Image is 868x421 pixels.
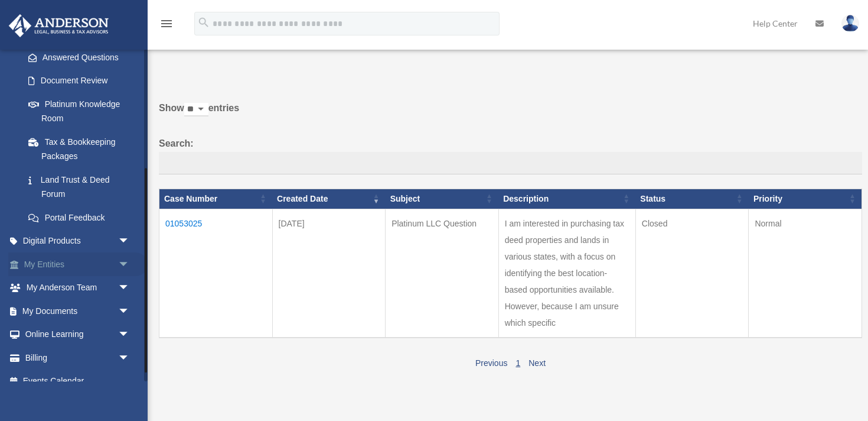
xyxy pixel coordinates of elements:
[272,209,386,338] td: [DATE]
[159,17,174,31] i: menu
[17,206,142,229] a: Portal Feedback
[8,229,148,253] a: Digital Productsarrow_drop_down
[17,130,142,168] a: Tax & Bookkeeping Packages
[749,209,862,338] td: Normal
[8,323,148,346] a: Online Learningarrow_drop_down
[159,135,862,174] label: Search:
[475,358,507,368] a: Previous
[17,69,142,93] a: Document Review
[159,100,862,128] label: Show entries
[498,189,635,209] th: Description: activate to sort column ascending
[184,103,208,116] select: Showentries
[8,346,148,370] a: Billingarrow_drop_down
[386,209,499,338] td: Platinum LLC Question
[8,252,148,276] a: My Entitiesarrow_drop_down
[17,168,142,206] a: Land Trust & Deed Forum
[159,152,862,174] input: Search:
[749,189,862,209] th: Priority: activate to sort column ascending
[386,189,499,209] th: Subject: activate to sort column ascending
[118,229,142,254] span: arrow_drop_down
[8,299,148,323] a: My Documentsarrow_drop_down
[515,358,520,368] a: 1
[635,209,749,338] td: Closed
[528,358,546,368] a: Next
[197,16,210,29] i: search
[159,189,273,209] th: Case Number: activate to sort column ascending
[8,370,148,393] a: Events Calendar
[841,15,859,32] img: User Pic
[5,14,112,37] img: Anderson Advisors Platinum Portal
[118,346,142,370] span: arrow_drop_down
[159,209,273,338] td: 01053025
[118,276,142,300] span: arrow_drop_down
[8,276,148,300] a: My Anderson Teamarrow_drop_down
[118,252,142,277] span: arrow_drop_down
[118,299,142,323] span: arrow_drop_down
[118,323,142,347] span: arrow_drop_down
[272,189,386,209] th: Created Date: activate to sort column ascending
[635,189,749,209] th: Status: activate to sort column ascending
[159,21,174,31] a: menu
[17,46,136,69] a: Answered Questions
[17,92,142,130] a: Platinum Knowledge Room
[498,209,635,338] td: I am interested in purchasing tax deed properties and lands in various states, with a focus on id...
